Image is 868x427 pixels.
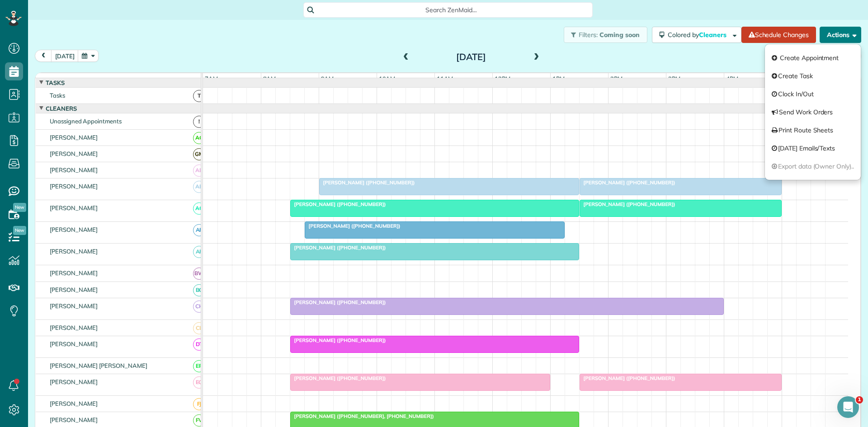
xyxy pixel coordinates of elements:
span: AB [193,164,205,177]
span: 8am [261,75,278,82]
span: [PERSON_NAME] ([PHONE_NUMBER]) [579,201,676,207]
span: [PERSON_NAME] [PERSON_NAME] [48,362,149,369]
span: GM [193,148,205,160]
button: prev [35,50,52,62]
span: DT [193,338,205,351]
a: Create Task [765,67,861,85]
a: Print Route Sheets [765,121,861,139]
a: Send Work Orders [765,103,861,121]
span: EP [193,360,205,372]
span: EG [193,376,205,389]
span: New [13,226,26,235]
span: [PERSON_NAME] [48,269,100,277]
h2: [DATE] [415,52,528,62]
span: Tasks [44,79,66,86]
span: [PERSON_NAME] ([PHONE_NUMBER], [PHONE_NUMBER]) [290,413,434,419]
span: [PERSON_NAME] [48,134,100,141]
span: AF [193,224,205,236]
button: [DATE] [51,50,79,62]
span: Coming soon [599,31,640,39]
span: [PERSON_NAME] [48,166,100,174]
span: 2pm [609,75,624,82]
span: [PERSON_NAME] [48,183,100,190]
span: [PERSON_NAME] [48,324,100,331]
span: CH [193,300,205,313]
span: CL [193,322,205,334]
button: Actions [820,27,861,43]
span: [PERSON_NAME] [48,416,100,423]
a: Create Appointment [765,49,861,67]
span: [PERSON_NAME] ([PHONE_NUMBER]) [319,179,415,186]
span: [PERSON_NAME] ([PHONE_NUMBER]) [579,179,676,186]
span: BW [193,267,205,280]
span: Filters: [579,31,598,39]
span: [PERSON_NAME] [48,226,100,233]
span: [PERSON_NAME] [48,378,100,385]
span: [PERSON_NAME] ([PHONE_NUMBER]) [304,223,401,229]
span: Cleaners [699,31,728,39]
span: AF [193,246,205,258]
iframe: Intercom live chat [837,396,859,418]
span: [PERSON_NAME] ([PHONE_NUMBER]) [579,375,676,381]
a: [DATE] Emails/Texts [765,139,861,157]
span: Cleaners [44,105,79,112]
span: [PERSON_NAME] [48,150,100,157]
span: AB [193,181,205,193]
span: [PERSON_NAME] [48,400,100,407]
span: 4pm [724,75,740,82]
span: [PERSON_NAME] ([PHONE_NUMBER]) [290,299,387,305]
span: Tasks [48,92,67,99]
span: 1 [856,396,863,404]
span: [PERSON_NAME] ([PHONE_NUMBER]) [290,201,387,207]
span: FV [193,414,205,427]
span: AC [193,202,205,215]
span: 12pm [493,75,512,82]
button: Colored byCleaners [652,27,741,43]
span: 11am [435,75,455,82]
span: 1pm [551,75,566,82]
span: [PERSON_NAME] [48,204,100,211]
span: [PERSON_NAME] [48,286,100,293]
span: AC [193,132,205,144]
span: 3pm [666,75,682,82]
span: BC [193,284,205,296]
span: [PERSON_NAME] [48,248,100,255]
span: [PERSON_NAME] [48,340,100,347]
span: Unassigned Appointments [48,117,123,125]
span: [PERSON_NAME] ([PHONE_NUMBER]) [290,375,387,381]
a: Schedule Changes [741,27,816,43]
span: 7am [203,75,220,82]
span: FJ [193,398,205,410]
span: [PERSON_NAME] ([PHONE_NUMBER]) [290,244,387,251]
span: ! [193,116,205,128]
span: T [193,90,205,102]
span: Colored by [668,31,730,39]
span: [PERSON_NAME] [48,302,100,310]
span: New [13,203,26,212]
span: 10am [377,75,397,82]
span: [PERSON_NAME] ([PHONE_NUMBER]) [290,337,387,343]
span: 9am [319,75,336,82]
a: Clock In/Out [765,85,861,103]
